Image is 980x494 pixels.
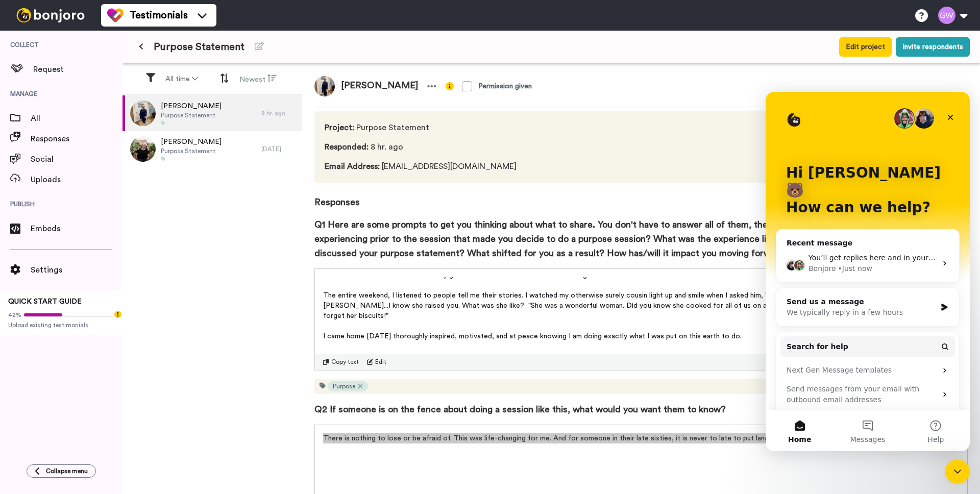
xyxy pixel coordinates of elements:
span: Copy text [331,358,359,366]
span: Collapse menu [46,467,88,475]
a: [PERSON_NAME]Purpose Statement[DATE] [122,131,302,167]
span: Social [31,153,122,165]
span: Responses [314,183,968,209]
span: Responses [31,133,122,145]
span: Purpose Statement [161,111,222,119]
span: Request [33,63,122,76]
span: Uploads [31,174,122,186]
span: Help [162,344,178,351]
button: All time [159,70,204,88]
span: Upload existing testimonials [8,321,114,329]
div: • Just now [72,171,107,182]
button: Newest [233,69,283,89]
button: Edit project [839,37,892,57]
span: All [31,112,122,125]
button: Help [136,318,204,359]
button: Collapse menu [27,464,96,478]
span: [PERSON_NAME] [161,137,222,147]
span: 42% [8,311,21,319]
img: tm-color.svg [107,7,124,23]
span: Testimonials [130,8,188,22]
img: info-yellow.svg [446,82,454,90]
span: You’ll get replies here and in your email: ✉️ [PERSON_NAME][EMAIL_ADDRESS][DOMAIN_NAME] Our usual... [43,162,516,170]
img: c9b76e89-7994-455c-a408-16efa47071d8.jpeg [130,136,156,162]
img: 1bf26167-24f2-4c97-9ae9-36c203c91c8b.jpeg [314,76,335,96]
iframe: Intercom live chat [766,92,970,451]
span: Email Address : [325,162,380,170]
div: Bonjoro [43,171,70,182]
span: Home [22,344,45,351]
span: I came home [DATE] thoroughly inspired, motivated, and at peace knowing I am doing exactly what I... [323,333,742,340]
span: QUICK START GUIDE [8,298,82,305]
span: Purpose Statement [325,121,521,134]
span: Project : [325,123,354,132]
span: [PERSON_NAME] [335,76,424,96]
a: [PERSON_NAME]Purpose Statement8 hr. ago [122,95,302,131]
span: Messages [85,344,120,351]
div: Send us a message [21,205,170,215]
span: 8 hr. ago [325,141,521,153]
button: Invite respondents [896,37,970,57]
span: [PERSON_NAME] [161,101,222,111]
span: Purpose [333,382,355,390]
div: Send messages from your email with outbound email addresses [21,292,171,313]
div: Close [176,16,194,35]
span: Embeds [31,223,122,235]
button: Messages [68,318,136,359]
span: Responded : [325,143,369,151]
div: Tooltip anchor [113,310,122,319]
span: Q2 If someone is on the fence about doing a session like this, what would you want them to know? [314,402,726,416]
div: [DATE] [261,145,297,153]
span: Q1 Here are some prompts to get you thinking about what to share. You don't have to answer all of... [314,217,959,260]
button: Search for help [15,244,189,265]
div: Next Gen Message templates [21,273,171,284]
span: The entire weekend, I listened to people tell me their stories. I watched my otherwise surely cou... [323,292,945,319]
span: Search for help [21,250,83,260]
div: We typically reply in a few hours [21,215,170,226]
div: Next Gen Message templates [15,269,189,288]
img: 1bf26167-24f2-4c97-9ae9-36c203c91c8b.jpeg [130,101,156,126]
div: 8 hr. ago [261,109,297,117]
div: Send us a messageWe typically reply in a few hours [10,196,194,235]
img: bj-logo-header-white.svg [12,8,89,22]
iframe: Intercom live chat [945,459,970,484]
div: Permission given [478,81,532,91]
span: [EMAIL_ADDRESS][DOMAIN_NAME] [325,160,521,172]
span: Purpose Statement [161,147,222,155]
span: There is nothing to lose or be afraid of. This was life-changing for me. And for someone in their... [323,435,840,442]
span: Settings [31,264,122,276]
span: Edit [375,358,386,366]
div: Send messages from your email with outbound email addresses [15,288,189,317]
span: Purpose Statement [154,40,244,54]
